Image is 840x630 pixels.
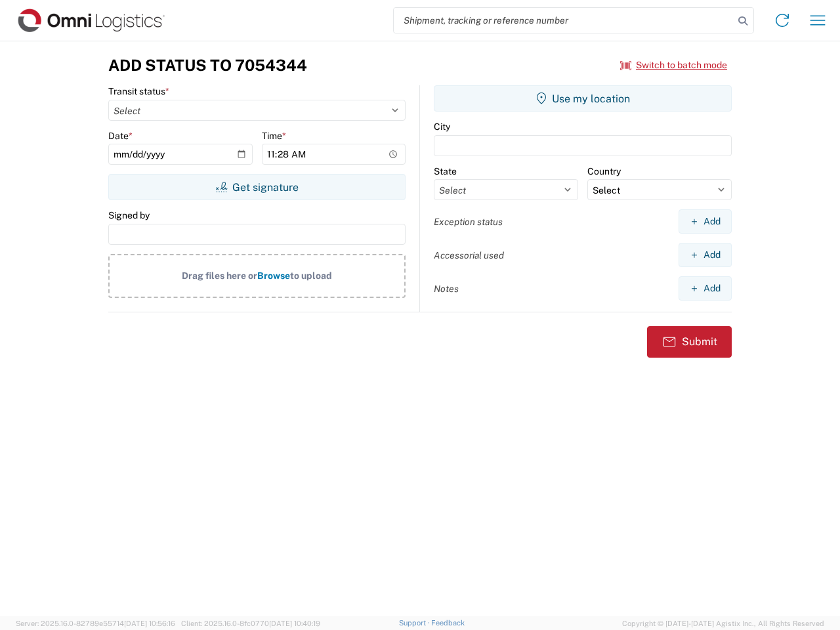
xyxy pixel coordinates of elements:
[679,243,732,267] button: Add
[108,56,307,75] h3: Add Status to 7054344
[182,270,257,281] span: Drag files here or
[434,249,504,261] label: Accessorial used
[434,283,459,295] label: Notes
[108,130,133,142] label: Date
[587,165,621,177] label: Country
[269,619,320,627] span: [DATE] 10:40:19
[181,619,320,627] span: Client: 2025.16.0-8fc0770
[679,276,732,301] button: Add
[16,619,175,627] span: Server: 2025.16.0-82789e55714
[647,326,732,358] button: Submit
[679,209,732,234] button: Add
[622,618,824,629] span: Copyright © [DATE]-[DATE] Agistix Inc., All Rights Reserved
[434,121,450,133] label: City
[108,174,406,200] button: Get signature
[434,165,457,177] label: State
[108,85,169,97] label: Transit status
[434,85,732,112] button: Use my location
[399,619,432,627] a: Support
[620,54,727,76] button: Switch to batch mode
[431,619,465,627] a: Feedback
[262,130,286,142] label: Time
[434,216,503,228] label: Exception status
[108,209,150,221] label: Signed by
[290,270,332,281] span: to upload
[124,619,175,627] span: [DATE] 10:56:16
[257,270,290,281] span: Browse
[394,8,734,33] input: Shipment, tracking or reference number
